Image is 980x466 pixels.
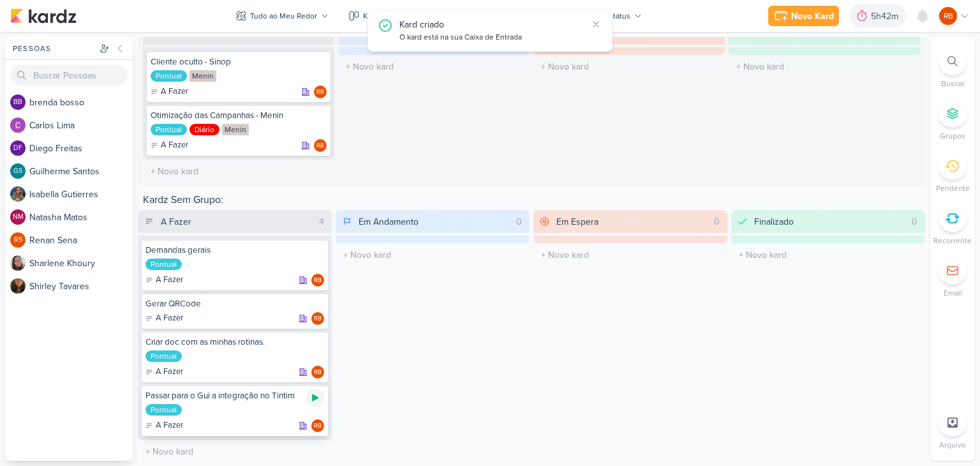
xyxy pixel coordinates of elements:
div: D i e g o F r e i t a s [29,142,133,155]
div: Kard criado [399,18,587,31]
p: A Fazer [161,86,188,98]
p: Recorrente [933,235,972,246]
input: + Novo kard [145,162,332,181]
div: Menin [222,124,249,135]
div: Pontual [151,124,187,135]
div: S h a r l e n e K h o u r y [29,257,133,270]
div: A Fazer [161,215,191,229]
input: + Novo kard [341,57,527,76]
div: Demandas gerais [145,244,324,256]
div: A Fazer [145,366,183,379]
div: Rogerio Bispo [311,419,324,432]
p: bb [13,99,22,106]
p: A Fazer [156,274,183,287]
div: Em Andamento [359,215,419,229]
div: Pessoas [10,43,97,54]
p: NM [13,214,24,221]
p: RS [14,237,22,244]
p: Email [944,287,962,299]
input: + Novo kard [734,246,923,264]
img: Carlos Lima [10,117,26,133]
div: S h i r l e y T a v a r e s [29,280,133,293]
img: Sharlene Khoury [10,255,26,271]
div: A Fazer [145,419,183,432]
div: Rogerio Bispo [939,7,957,25]
div: Renan Sena [10,232,26,248]
div: C a r l o s L i m a [29,119,133,132]
input: + Novo kard [338,246,527,264]
div: Rogerio Bispo [311,274,324,287]
div: Diego Freitas [10,140,26,156]
div: 5h42m [871,10,902,23]
div: A Fazer [145,312,183,325]
div: Passar para o Gui a integração no Tintim [145,390,324,402]
div: Novo Kard [791,10,834,23]
img: kardz.app [10,8,77,24]
p: RB [944,10,953,22]
p: RB [314,423,322,430]
div: Gerar QRCode [145,298,324,310]
div: Responsável: Rogerio Bispo [311,274,324,287]
div: Em Espera [556,215,598,229]
div: Criar doc com as minhas rotinas. [145,336,324,348]
div: Guilherme Santos [10,163,26,179]
div: Responsável: Rogerio Bispo [314,86,327,98]
div: N a t a s h a M a t o s [29,211,133,224]
div: Finalizado [754,215,794,229]
p: RB [314,370,322,376]
input: + Novo kard [731,57,917,76]
div: Pontual [145,350,182,362]
div: 0 [709,215,725,229]
p: Grupos [940,130,965,142]
div: A Fazer [145,274,183,287]
div: Cliente oculto - Sinop [151,56,327,68]
div: A Fazer [151,86,188,98]
div: Kardz Sem Grupo: [138,192,925,210]
p: DF [13,145,22,152]
div: 0 [511,215,527,229]
p: RB [316,143,324,149]
p: Buscar [941,78,965,89]
li: Ctrl + F [930,47,975,89]
div: Otimização das Campanhas - Menin [151,110,327,121]
div: Responsável: Rogerio Bispo [314,139,327,152]
p: RB [314,278,322,284]
input: + Novo kard [140,442,329,461]
div: Pontual [145,259,182,270]
div: Rogerio Bispo [314,139,327,152]
img: Shirley Tavares [10,278,26,294]
div: Responsável: Rogerio Bispo [311,419,324,432]
div: Pontual [145,404,182,416]
div: O kard está na sua Caixa de Entrada [399,31,587,44]
div: G u i l h e r m e S a n t o s [29,165,133,178]
p: A Fazer [156,419,183,432]
button: Novo Kard [768,6,839,26]
input: + Novo kard [536,246,725,264]
p: RB [314,316,322,322]
div: Rogerio Bispo [311,366,324,379]
img: Isabella Gutierres [10,186,26,202]
p: GS [13,168,22,175]
div: Ligar relógio [306,389,324,407]
div: Rogerio Bispo [311,312,324,325]
p: A Fazer [156,366,183,379]
div: R e n a n S e n a [29,234,133,247]
div: Pontual [151,70,187,82]
p: Arquivo [939,439,966,451]
div: brenda bosso [10,94,26,110]
div: Responsável: Rogerio Bispo [311,312,324,325]
p: RB [316,89,324,96]
p: Pendente [936,183,970,194]
div: Natasha Matos [10,209,26,225]
div: 4 [314,215,329,229]
div: 0 [907,215,923,229]
input: Buscar Pessoas [10,65,128,86]
div: b r e n d a b o s s o [29,96,133,109]
div: Diário [189,124,219,135]
p: A Fazer [156,312,183,325]
input: + Novo kard [536,57,722,76]
div: Responsável: Rogerio Bispo [311,366,324,379]
div: A Fazer [151,139,188,152]
p: A Fazer [161,139,188,152]
div: I s a b e l l a G u t i e r r e s [29,188,133,201]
